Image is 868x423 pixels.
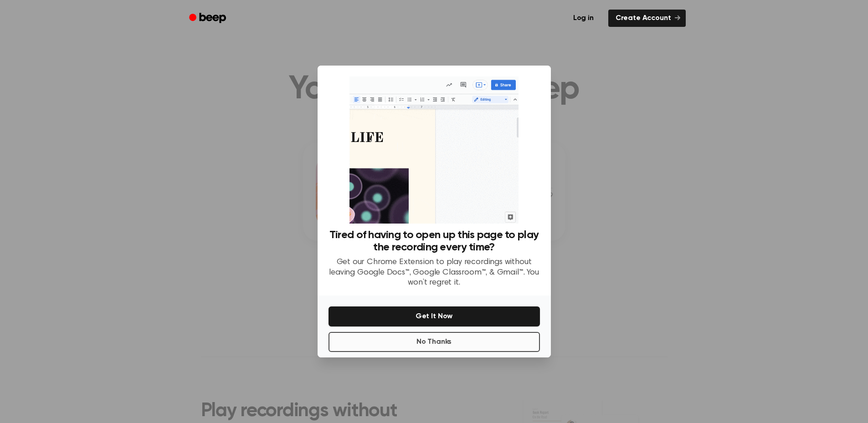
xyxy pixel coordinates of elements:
h3: Tired of having to open up this page to play the recording every time? [329,229,540,254]
button: No Thanks [329,332,540,352]
img: Beep extension in action [349,76,519,224]
a: Create Account [608,10,686,27]
button: Get It Now [329,306,540,326]
a: Beep [183,10,234,27]
a: Log in [564,8,603,29]
p: Get our Chrome Extension to play recordings without leaving Google Docs™, Google Classroom™, & Gm... [329,257,540,288]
